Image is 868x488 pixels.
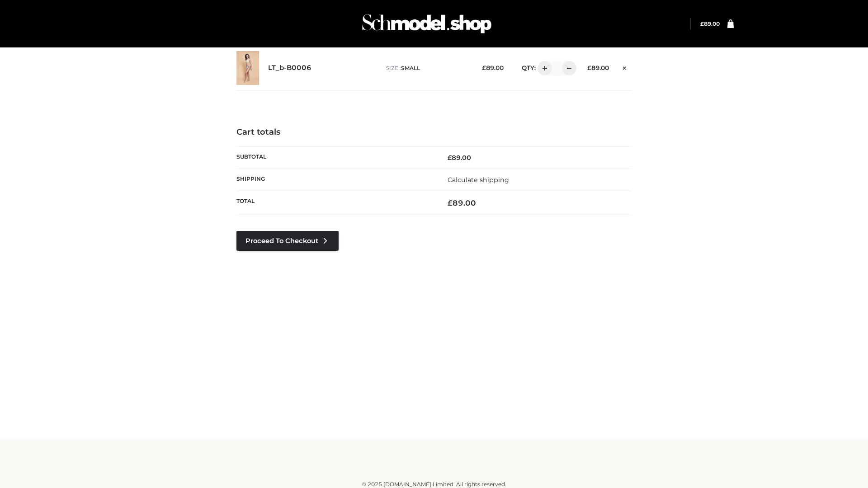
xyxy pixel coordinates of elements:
a: Remove this item [618,61,632,73]
bdi: 89.00 [587,64,609,71]
span: £ [587,64,591,71]
a: £89.00 [700,20,720,27]
th: Subtotal [236,146,434,169]
a: Calculate shipping [448,176,509,184]
span: £ [448,154,452,162]
span: £ [482,64,486,71]
span: £ [700,20,704,27]
a: Proceed to Checkout [236,231,339,251]
h4: Cart totals [236,127,632,137]
img: Schmodel Admin 964 [359,6,495,42]
th: Shipping [236,169,434,191]
bdi: 89.00 [700,20,720,27]
p: size : [386,64,468,72]
div: QTY: [513,61,573,75]
bdi: 89.00 [482,64,504,71]
span: SMALL [401,65,420,71]
bdi: 89.00 [448,198,476,207]
span: £ [448,198,453,207]
bdi: 89.00 [448,154,471,162]
th: Total [236,191,434,215]
a: LT_b-B0006 [268,64,311,72]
